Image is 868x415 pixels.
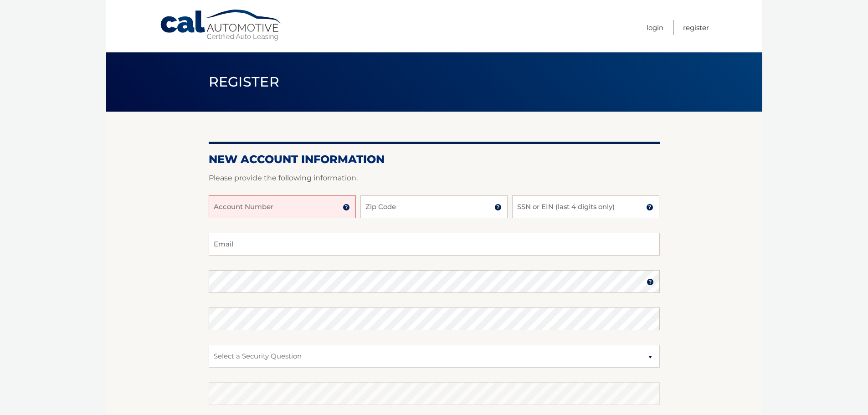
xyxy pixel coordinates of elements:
input: Zip Code [360,195,508,218]
input: Account Number [209,195,356,218]
a: Login [647,20,663,35]
span: Register [209,73,280,90]
a: Cal Automotive [159,9,282,41]
img: tooltip.svg [494,204,502,211]
input: Email [209,233,660,256]
a: Register [683,20,709,35]
img: tooltip.svg [647,278,654,286]
input: SSN or EIN (last 4 digits only) [512,195,659,218]
img: tooltip.svg [343,204,350,211]
p: Please provide the following information. [209,172,660,184]
img: tooltip.svg [646,204,653,211]
h2: New Account Information [209,153,660,166]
